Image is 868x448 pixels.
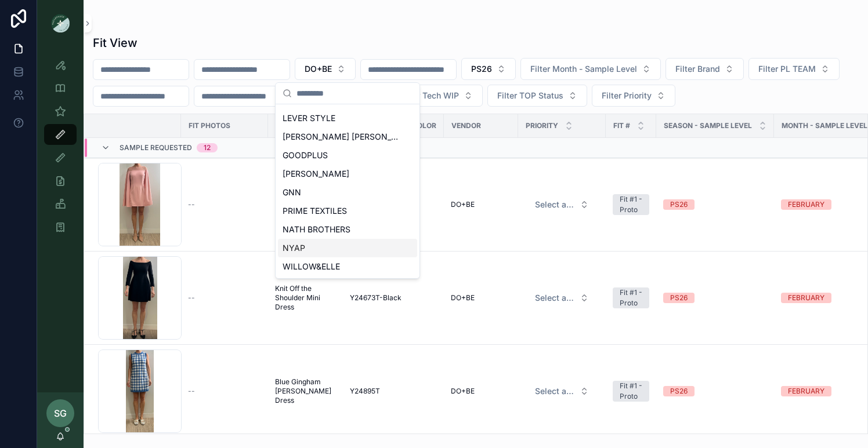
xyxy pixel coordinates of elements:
span: Season - Sample Level [664,121,752,130]
a: Y24895T [350,387,437,396]
div: 12 [204,143,211,152]
img: App logo [51,14,70,32]
div: FEBRUARY [788,293,824,303]
a: -- [188,200,261,209]
span: -- [188,200,195,209]
button: Select Button [526,287,598,308]
span: Fit # [613,121,630,130]
button: Select Button [461,58,516,80]
span: Fit Photos [189,121,230,130]
a: DO+BE [451,200,511,209]
span: DO+BE [305,63,332,75]
button: Select Button [487,85,587,107]
span: Vendor [451,121,481,130]
div: PS26 [670,199,688,210]
a: -- [188,293,261,303]
span: Filter PL TEAM [758,63,816,75]
span: DO+BE [451,387,475,396]
div: Fit #1 - Proto [620,381,642,402]
span: GNN [283,187,301,198]
div: PS26 [670,293,688,303]
button: Select Button [526,194,598,215]
a: Fit #1 - Proto [613,194,649,215]
span: -- [188,387,195,396]
span: PS26 [471,63,492,75]
button: Select Button [748,58,840,80]
span: MONTH - SAMPLE LEVEL [782,121,867,130]
span: [PERSON_NAME] [283,168,349,180]
a: Select Button [525,194,599,216]
button: Select Button [390,85,483,107]
span: DO+BE [451,293,475,303]
span: Filter Priority [602,90,652,101]
span: SG [54,406,67,420]
span: PRIORITY [526,121,558,130]
button: Select Button [295,58,356,80]
div: Suggestions [276,104,419,278]
div: FEBRUARY [788,386,824,396]
span: Select a HP FIT LEVEL [535,199,575,210]
span: NATH BROTHERS [283,224,350,235]
span: Filter Month - Sample Level [530,63,637,75]
button: Select Button [592,85,675,107]
button: Select Button [666,58,744,80]
span: Filter TOP Status [497,90,563,101]
span: Y24673T-Black [350,293,402,303]
div: Fit #1 - Proto [620,287,642,308]
a: PS26 [663,199,767,210]
a: -- [188,387,261,396]
a: PS26 [663,293,767,303]
a: Fit #1 - Proto [613,381,649,402]
a: Select Button [525,380,599,402]
button: Select Button [526,381,598,402]
a: DO+BE [451,293,511,303]
a: Select Button [525,287,599,309]
span: -- [188,293,195,303]
a: Y24673T-Black [350,293,437,303]
span: PRIME TEXTILES [283,205,347,217]
div: PS26 [670,386,688,396]
div: scrollable content [37,46,84,253]
span: Select a HP FIT LEVEL [535,292,575,304]
span: [PERSON_NAME] [PERSON_NAME] [283,131,399,143]
span: DO+BE [451,200,475,209]
a: PS26 [663,386,767,396]
button: Select Button [520,58,661,80]
h1: Fit View [93,35,138,51]
a: Blue Gingham [PERSON_NAME] Dress [275,377,336,405]
a: Fit #1 - Proto [613,287,649,308]
a: Knit Off the Shoulder Mini Dress [275,284,336,312]
div: Fit #1 - Proto [620,194,642,215]
span: LEVER STYLE [283,112,335,124]
span: GOODPLUS [283,150,328,161]
span: Filter Brand [675,63,720,75]
span: Select a HP FIT LEVEL [535,385,575,397]
a: DO+BE [451,387,511,396]
span: Filter Tech WIP [400,90,459,101]
span: Y24895T [350,387,380,396]
span: WILLOW&ELLE [283,261,340,272]
span: Sample Requested [120,143,192,152]
span: NYAP [283,242,305,254]
div: FEBRUARY [788,199,824,210]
